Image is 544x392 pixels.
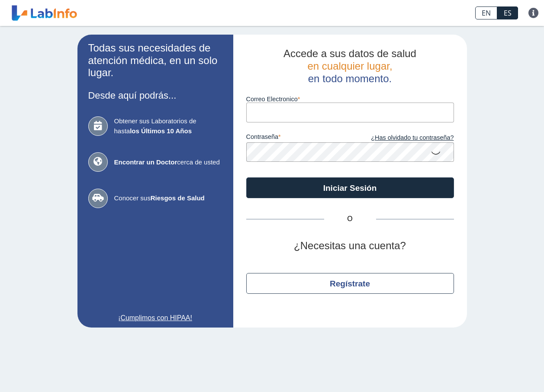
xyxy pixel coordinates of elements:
[283,48,416,59] span: Accede a sus datos de salud
[88,42,222,79] h2: Todas sus necesidades de atención médica, en un solo lugar.
[246,133,350,143] label: contraseña
[88,90,222,101] h3: Desde aquí podrás...
[130,127,192,135] b: los Últimos 10 Años
[114,158,177,166] b: Encontrar un Doctor
[467,358,534,382] iframe: Help widget launcher
[88,313,222,323] a: ¡Cumplimos con HIPAA!
[114,157,222,167] span: cerca de usted
[307,60,392,72] span: en cualquier lugar,
[475,6,497,19] a: EN
[497,6,518,19] a: ES
[114,116,222,136] span: Obtener sus Laboratorios de hasta
[246,177,454,198] button: Iniciar Sesión
[246,240,454,252] h2: ¿Necesitas una cuenta?
[246,273,454,294] button: Regístrate
[114,193,222,203] span: Conocer sus
[308,73,392,84] span: en todo momento.
[324,214,376,224] span: O
[246,96,454,103] label: Correo Electronico
[151,194,205,202] b: Riesgos de Salud
[350,133,454,143] a: ¿Has olvidado tu contraseña?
